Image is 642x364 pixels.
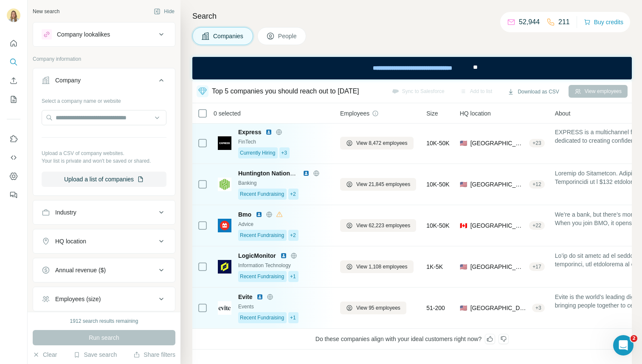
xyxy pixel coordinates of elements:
[631,335,637,342] span: 2
[290,190,296,198] span: +2
[192,329,632,350] div: Do these companies align with your ideal customers right now?
[33,231,175,251] button: HQ location
[240,190,284,198] span: Recent Fundraising
[7,73,20,88] button: Enrich CSV
[33,24,175,45] button: Company lookalikes
[214,109,241,118] span: 0 selected
[42,172,166,187] button: Upload a list of companies
[42,94,166,105] div: Select a company name or website
[238,303,330,310] div: Events
[460,180,467,189] span: 🇺🇸
[470,262,526,271] span: [GEOGRAPHIC_DATA], [US_STATE]
[240,149,275,157] span: Currently Hiring
[33,202,175,223] button: Industry
[148,5,180,18] button: Hide
[356,181,410,188] span: View 21,845 employees
[7,131,20,147] button: Use Surfe on LinkedIn
[256,293,263,300] img: LinkedIn logo
[426,262,443,271] span: 1K-5K
[57,30,110,39] div: Company lookalikes
[238,210,251,219] span: Bmo
[238,170,311,177] span: Huntington National Bank
[426,109,438,118] span: Size
[256,211,262,218] img: LinkedIn logo
[7,54,20,70] button: Search
[238,138,330,146] div: FinTech
[218,260,231,274] img: Logo of LogicMonitor
[42,150,166,157] p: Upload a CSV of company websites.
[340,109,369,118] span: Employees
[238,128,261,136] span: Express
[33,70,175,94] button: Company
[240,273,284,280] span: Recent Fundraising
[356,139,408,147] span: View 8,472 employees
[340,260,414,273] button: View 1,108 employees
[555,109,571,118] span: About
[133,350,175,359] button: Share filters
[280,252,287,259] img: LinkedIn logo
[218,219,231,232] img: Logo of Bmo
[501,85,565,98] button: Download as CSV
[240,231,284,239] span: Recent Fundraising
[238,293,252,301] span: Evite
[613,335,634,356] iframe: Intercom live chat
[460,304,467,312] span: 🇺🇸
[519,17,540,27] p: 52,944
[55,76,81,85] div: Company
[55,208,76,217] div: Industry
[584,16,623,28] button: Buy credits
[460,109,491,118] span: HQ location
[265,129,272,135] img: LinkedIn logo
[33,289,175,309] button: Employees (size)
[33,8,59,15] div: New search
[426,304,445,312] span: 51-200
[290,314,296,322] span: +1
[55,295,101,303] div: Employees (size)
[238,179,330,187] div: Banking
[55,266,106,274] div: Annual revenue ($)
[42,157,166,165] p: Your list is private and won't be saved or shared.
[532,304,545,312] div: + 3
[7,92,20,107] button: My lists
[529,139,544,147] div: + 23
[340,178,416,191] button: View 21,845 employees
[356,263,408,271] span: View 1,108 employees
[70,317,138,325] div: 1912 search results remaining
[192,10,632,22] h4: Search
[7,150,20,165] button: Use Surfe API
[240,314,284,322] span: Recent Fundraising
[218,301,231,315] img: Logo of Evite
[470,139,526,147] span: [GEOGRAPHIC_DATA], [US_STATE]
[460,139,467,147] span: 🇺🇸
[303,170,310,177] img: LinkedIn logo
[7,36,20,51] button: Quick start
[470,304,529,312] span: [GEOGRAPHIC_DATA], [US_STATE]
[426,139,449,147] span: 10K-50K
[238,251,276,260] span: LogicMonitor
[7,8,20,22] img: Avatar
[281,149,287,157] span: +3
[529,222,544,229] div: + 22
[278,32,298,40] span: People
[55,237,86,245] div: HQ location
[426,221,449,230] span: 10K-50K
[460,221,467,230] span: 🇨🇦
[340,219,416,232] button: View 62,223 employees
[7,187,20,203] button: Feedback
[470,221,526,230] span: [GEOGRAPHIC_DATA], [GEOGRAPHIC_DATA]
[238,262,330,269] div: Information Technology
[340,302,406,314] button: View 95 employees
[529,181,544,188] div: + 12
[470,180,526,189] span: [GEOGRAPHIC_DATA]
[212,86,359,96] div: Top 5 companies you should reach out to [DATE]
[340,137,414,150] button: View 8,472 employees
[73,350,117,359] button: Save search
[290,231,296,239] span: +2
[558,17,570,27] p: 211
[238,220,330,228] div: Advice
[290,273,296,280] span: +1
[33,55,175,63] p: Company information
[7,169,20,184] button: Dashboard
[460,262,467,271] span: 🇺🇸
